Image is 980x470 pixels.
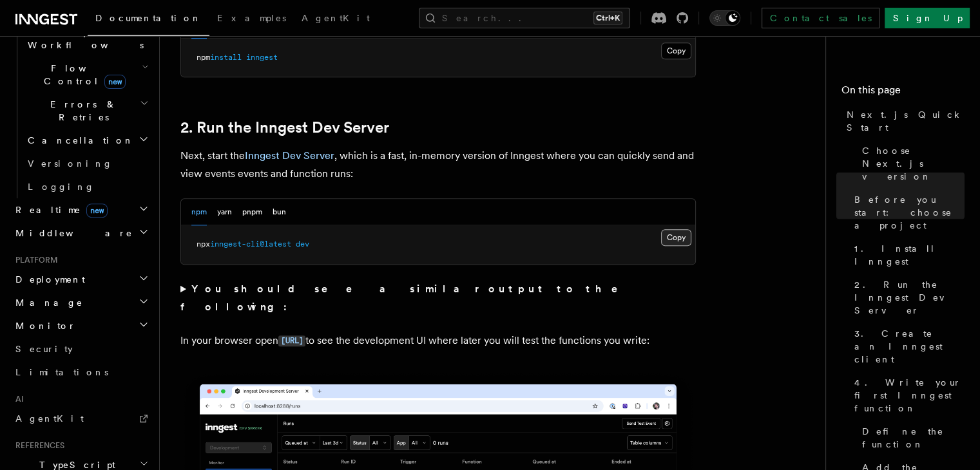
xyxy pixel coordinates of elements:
[419,8,630,28] button: Search...Ctrl+K
[10,337,151,361] a: Security
[847,108,965,134] span: Next.js Quick Start
[197,53,210,62] span: npm
[854,242,965,268] span: 1. Install Inngest
[862,425,965,451] span: Define the function
[245,149,334,162] a: Inngest Dev Server
[10,255,58,265] span: Platform
[23,93,151,129] button: Errors & Retries
[661,42,691,59] button: Copy
[849,237,965,273] a: 1. Install Inngest
[273,199,286,225] button: bun
[857,420,965,456] a: Define the function
[294,4,378,35] a: AgentKit
[23,129,151,152] button: Cancellation
[709,10,740,26] button: Toggle dark mode
[209,4,294,35] a: Examples
[23,175,151,198] a: Logging
[862,144,965,183] span: Choose Next.js version
[854,193,965,232] span: Before you start: choose a project
[180,283,636,313] strong: You should see a similar output to the following:
[217,13,286,23] span: Examples
[23,62,142,88] span: Flow Control
[10,268,151,291] button: Deployment
[197,240,210,249] span: npx
[23,57,151,93] button: Flow Controlnew
[10,314,151,337] button: Monitor
[10,407,151,430] a: AgentKit
[23,21,151,57] button: Steps & Workflows
[841,82,965,103] h4: On this page
[841,103,965,139] a: Next.js Quick Start
[762,8,879,28] a: Contact sales
[180,332,696,350] p: In your browser open to see the development UI where later you will test the functions you write:
[10,440,64,451] span: References
[23,152,151,175] a: Versioning
[180,118,389,136] a: 2. Run the Inngest Dev Server
[246,53,278,62] span: inngest
[302,13,370,23] span: AgentKit
[661,229,691,246] button: Copy
[278,334,305,346] a: [URL]
[854,376,965,415] span: 4. Write your first Inngest function
[10,221,151,245] button: Middleware
[28,182,95,192] span: Logging
[104,75,126,89] span: new
[180,147,696,183] p: Next, start the , which is a fast, in-memory version of Inngest where you can quickly send and vi...
[15,344,73,354] span: Security
[10,227,133,240] span: Middleware
[88,4,209,36] a: Documentation
[23,134,134,147] span: Cancellation
[10,361,151,384] a: Limitations
[849,322,965,371] a: 3. Create an Inngest client
[242,199,262,225] button: pnpm
[854,278,965,317] span: 2. Run the Inngest Dev Server
[217,199,232,225] button: yarn
[15,367,108,377] span: Limitations
[210,53,242,62] span: install
[10,291,151,314] button: Manage
[15,413,84,424] span: AgentKit
[23,26,144,52] span: Steps & Workflows
[23,98,140,124] span: Errors & Retries
[849,371,965,420] a: 4. Write your first Inngest function
[10,394,24,404] span: AI
[296,240,309,249] span: dev
[857,139,965,188] a: Choose Next.js version
[10,203,108,216] span: Realtime
[10,319,76,332] span: Monitor
[86,203,108,218] span: new
[854,327,965,366] span: 3. Create an Inngest client
[95,13,202,23] span: Documentation
[849,188,965,237] a: Before you start: choose a project
[849,273,965,322] a: 2. Run the Inngest Dev Server
[191,199,207,225] button: npm
[593,12,622,24] kbd: Ctrl+K
[210,240,291,249] span: inngest-cli@latest
[10,198,151,221] button: Realtimenew
[278,335,305,346] code: [URL]
[10,273,85,286] span: Deployment
[885,8,970,28] a: Sign Up
[180,280,696,316] summary: You should see a similar output to the following:
[28,158,113,169] span: Versioning
[10,296,83,309] span: Manage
